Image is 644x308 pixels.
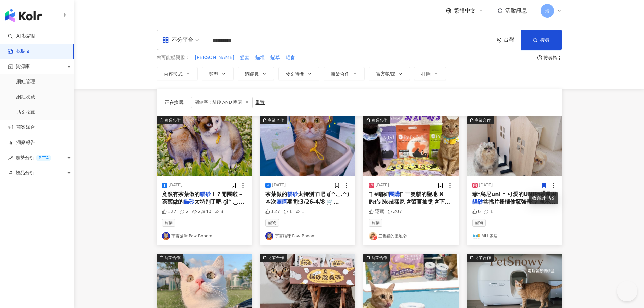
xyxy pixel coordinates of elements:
[240,54,250,62] button: 貓窩
[475,254,491,261] div: 商業合作
[184,198,194,205] mark: 貓砂
[389,191,400,197] mark: 團購
[467,116,562,176] img: post-image
[369,232,377,240] img: KOL Avatar
[238,67,274,80] button: 追蹤數
[265,191,350,205] span: 太特別了吧 ദ്ദി^._.^) 本次
[260,116,355,176] button: 商業合作
[276,198,287,205] mark: 團購
[162,232,246,240] a: KOL Avatar宇宙猫咪 Paw Booom
[240,54,249,61] span: 貓窩
[472,191,556,197] span: 菲*烏尼uni * 可愛的UNI巧妙運用
[16,94,35,100] a: 網紅收藏
[16,78,35,85] a: 網紅管理
[270,54,280,62] button: 貓草
[164,117,181,124] div: 商業合作
[363,116,459,176] button: 商業合作
[286,54,295,61] span: 貓食
[209,71,218,77] span: 類型
[521,30,562,50] button: 搜尋
[164,254,181,261] div: 商業合作
[529,192,558,204] div: 收藏此貼文
[215,208,223,215] div: 3
[8,156,13,160] span: rise
[162,219,175,227] span: 寵物
[265,232,273,240] img: KOL Avatar
[324,67,365,80] button: 商業合作
[195,54,234,61] span: [PERSON_NAME]
[369,67,410,80] button: 官方帳號
[479,182,493,188] div: [DATE]
[162,191,243,205] span: ！？開團啦～茶葉做的
[537,55,542,60] span: question-circle
[369,232,453,240] a: KOL Avatar三隻貓的聖地🐱
[265,232,350,240] a: KOL Avatar宇宙猫咪 Paw Booom
[162,34,193,45] div: 不分平台
[268,117,284,124] div: 商業合作
[369,208,384,215] div: 隱藏
[376,71,395,76] span: 官方帳號
[255,100,265,105] div: 重置
[497,38,502,43] span: environment
[245,71,259,77] span: 追蹤數
[162,191,200,197] span: 竟然有茶葉做的
[472,232,557,240] a: KOL AvatarMH 家居
[260,116,355,176] img: post-image
[8,33,37,40] a: searchAI 找網紅
[202,67,234,80] button: 類型
[454,7,476,15] span: 繁體中文
[363,116,459,176] img: post-image
[5,9,42,22] img: logo
[162,37,169,43] span: appstore
[16,59,30,74] span: 資源庫
[162,198,246,212] span: 太特別了吧 ദ്ദി^._.^) 本次
[157,54,190,61] span: 您可能感興趣：
[387,208,402,215] div: 207
[157,116,252,176] button: 商業合作
[157,116,252,176] img: post-image
[255,54,265,62] button: 貓糧
[36,155,51,161] div: BETA
[414,67,446,80] button: 排除
[421,71,431,77] span: 排除
[376,182,389,188] div: [DATE]
[169,182,183,188] div: [DATE]
[270,54,280,61] span: 貓草
[472,198,483,205] mark: 貓砂
[157,67,198,80] button: 內容形式
[540,37,550,43] span: 搜尋
[331,71,350,77] span: 商業合作
[16,109,35,116] a: 貼文收藏
[371,117,387,124] div: 商業合作
[164,71,183,77] span: 內容形式
[467,116,562,176] button: 商業合作
[192,208,211,215] div: 2,840
[371,254,387,261] div: 商業合作
[191,97,253,108] span: 關鍵字：貓砂 AND 團購
[472,208,481,215] div: 6
[472,219,486,227] span: 寵物
[272,182,286,188] div: [DATE]
[543,55,562,61] div: 搜尋指引
[295,208,304,215] div: 1
[472,232,480,240] img: KOL Avatar
[16,150,51,165] span: 趨勢分析
[268,254,284,261] div: 商業合作
[195,54,235,62] button: [PERSON_NAME]
[16,165,34,181] span: 競品分析
[472,198,555,212] span: 盆擋片柵欄偷窺強哥😅 孰不知強哥還
[180,208,189,215] div: 2
[484,208,493,215] div: 1
[285,71,304,77] span: 發文時間
[369,191,389,197] span: 𓊆 #嘟妞
[265,208,280,215] div: 127
[369,219,382,227] span: 寵物
[162,232,170,240] img: KOL Avatar
[617,281,637,301] iframe: Help Scout Beacon - Open
[504,37,521,43] div: 台灣
[255,54,265,61] span: 貓糧
[265,191,287,197] span: 茶葉做的
[165,100,188,105] span: 正在搜尋 ：
[475,117,491,124] div: 商業合作
[200,191,211,197] mark: 貓砂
